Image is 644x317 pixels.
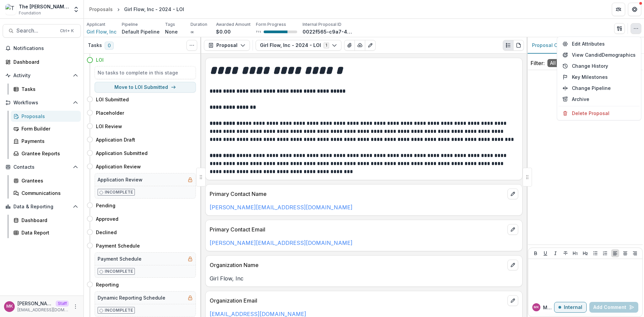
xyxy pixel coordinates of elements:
[17,307,69,313] p: [EMAIL_ADDRESS][DOMAIN_NAME]
[21,86,75,93] div: Tasks
[3,162,81,172] button: Open Contacts
[543,304,554,311] p: Mahesh K
[13,46,78,51] span: Notifications
[165,28,178,35] p: None
[13,204,70,210] span: Data & Reporting
[216,28,231,35] p: $0.00
[96,56,104,63] h4: LOI
[105,42,114,50] span: 0
[59,27,75,35] div: Ctrl + K
[591,249,599,257] button: Bullet List
[541,249,549,257] button: Underline
[13,164,70,170] span: Contacts
[87,28,116,35] a: Girl Flow, Inc
[96,150,148,157] h4: Application Submitted
[581,249,589,257] button: Heading 2
[71,3,81,16] button: Open entity switcher
[95,82,196,93] button: Move to LOI Submitted
[256,40,341,51] button: Girl Flow, Inc - 2024 - LOI1
[21,229,75,236] div: Data Report
[507,224,518,235] button: edit
[88,43,102,48] h3: Tasks
[21,125,75,132] div: Form Builder
[256,21,286,28] p: Form Progress
[210,225,505,233] p: Primary Contact Email
[105,268,133,274] p: Incomplete
[11,188,81,199] a: Communications
[547,59,566,67] span: All ( 0 )
[3,201,81,212] button: Open Data & Reporting
[551,249,559,257] button: Italicize
[210,261,505,269] p: Organization Name
[11,227,81,238] a: Data Report
[96,109,124,116] h4: Placeholder
[96,96,129,103] h4: LOI Submitted
[191,28,194,35] p: ∞
[21,217,75,224] div: Dashboard
[3,97,81,108] button: Open Workflows
[631,249,639,257] button: Align Right
[204,40,250,51] button: Proposal
[365,40,376,51] button: Edit as form
[13,58,75,65] div: Dashboard
[507,189,518,199] button: edit
[571,249,579,257] button: Heading 1
[105,189,133,195] p: Incomplete
[96,123,122,130] h4: LOI Review
[165,21,175,28] p: Tags
[303,21,341,28] p: Internal Proposal ID
[98,255,142,262] h5: Payment Schedule
[191,21,207,28] p: Duration
[6,304,13,309] div: Mahesh Kumar
[3,70,81,81] button: Open Activity
[96,281,119,288] h4: Reporting
[612,3,625,16] button: Partners
[11,175,81,186] a: Grantees
[210,240,353,246] a: [PERSON_NAME][EMAIL_ADDRESS][DOMAIN_NAME]
[11,111,81,122] a: Proposals
[87,4,187,14] nav: breadcrumb
[21,190,75,197] div: Communications
[71,303,79,311] button: More
[105,307,133,313] p: Incomplete
[532,249,540,257] button: Bold
[11,84,81,95] a: Tasks
[19,3,69,10] div: The [PERSON_NAME] Foundation
[621,249,629,257] button: Align Center
[256,30,261,34] p: 71 %
[96,215,118,222] h4: Approved
[601,249,609,257] button: Ordered List
[21,138,75,145] div: Payments
[507,295,518,306] button: edit
[216,21,251,28] p: Awarded Amount
[11,215,81,226] a: Dashboard
[303,28,353,35] p: 0022f565-c9a7-4c19-8aed-c0cdb4f451e7
[98,294,165,301] h5: Dynamic Reporting Schedule
[122,28,160,35] p: Default Pipeline
[503,40,514,51] button: Plaintext view
[89,6,113,13] div: Proposals
[554,302,587,313] button: Internal
[561,249,570,257] button: Strike
[564,305,582,310] p: Internal
[3,43,81,54] button: Notifications
[17,300,53,307] p: [PERSON_NAME]
[531,59,545,67] p: Filter:
[21,177,75,184] div: Grantees
[534,306,539,309] div: Mahesh Kumar
[210,297,505,305] p: Organization Email
[96,229,117,236] h4: Declined
[87,4,115,14] a: Proposals
[98,176,143,183] h5: Application Review
[19,10,41,16] span: Foundation
[531,75,640,83] p: No comments yet
[13,73,70,78] span: Activity
[56,301,69,307] p: Staff
[96,163,141,170] h4: Application Review
[98,69,193,76] h5: No tasks to complete in this stage
[611,249,619,257] button: Align Left
[16,28,56,34] span: Search...
[5,4,16,15] img: The Bolick Foundation
[344,40,355,51] button: View Attached Files
[11,123,81,134] a: Form Builder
